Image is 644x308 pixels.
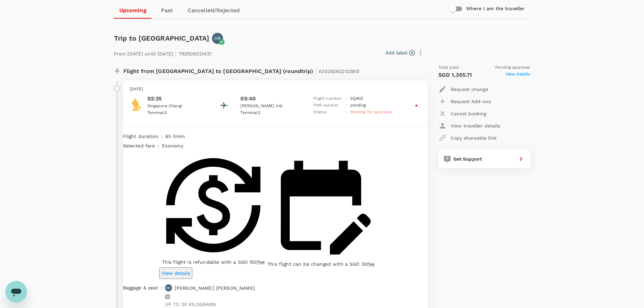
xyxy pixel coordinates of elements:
[451,110,486,117] p: Cancel booking
[130,86,421,93] p: [DATE]
[5,281,27,303] iframe: Button to launch messaging window
[350,102,366,109] p: pending
[451,98,491,105] p: Request Add-ons
[438,120,500,132] button: View traveller details
[123,64,360,76] p: Flight from [GEOGRAPHIC_DATA] to [GEOGRAPHIC_DATA] (roundtrip)
[466,5,525,13] h6: Where I am the traveller
[152,2,182,19] a: Past
[114,2,152,19] a: Upcoming
[182,2,245,19] a: Cancelled/Rejected
[130,98,143,111] img: Singapore Airlines
[451,86,488,93] p: Request change
[313,95,343,102] p: Flight number
[159,267,192,279] button: View details
[240,110,301,116] p: Terminal 3
[257,259,265,265] span: fee
[175,49,177,58] span: |
[214,35,221,42] p: HK
[438,64,459,71] span: Total paid
[175,285,255,291] p: [PERSON_NAME] [PERSON_NAME]
[451,122,500,129] p: View traveller details
[165,294,170,299] img: baggage-icon
[346,95,347,102] p: :
[162,259,265,265] p: This flight is refundable with a SGD 150
[350,110,392,114] span: Pending for approval
[438,108,486,120] button: Cancel booking
[313,102,343,109] p: PNR number
[147,95,208,103] p: 02:35
[123,285,158,290] span: Baggage & seat
[495,64,530,71] span: Pending approval
[438,95,491,108] button: Request Add-ons
[385,49,415,56] button: Add label
[313,109,343,116] p: Status
[453,156,482,162] span: Get Support
[240,95,256,103] p: 05:40
[165,301,255,308] p: UP TO 30 KILOGRAMS
[438,132,497,144] button: Copy shareable link
[438,71,472,79] p: SGD 1,305.71
[505,71,530,79] span: View details
[162,142,183,149] p: economy
[147,110,208,116] p: Terminal 3
[123,143,155,148] span: Selected fare
[166,286,171,290] p: HK
[155,140,159,282] div: :
[159,130,163,140] div: :
[114,47,212,59] p: From [DATE] until [DATE] TR2509221437
[438,83,488,95] button: Request change
[165,133,428,140] p: 6h 5min
[123,134,159,139] span: Flight duration
[451,135,497,141] p: Copy shareable link
[350,95,363,102] p: SQ 402
[162,270,190,277] p: View details
[346,102,347,109] p: :
[367,261,375,267] span: fee
[267,261,375,267] p: This flight can be changed with a SGD 30
[318,69,359,74] span: A20250922123813
[315,66,317,76] span: |
[114,33,210,44] h6: Trip to [GEOGRAPHIC_DATA]
[346,109,347,116] p: :
[147,103,208,110] p: Singapore Changi
[240,103,301,110] p: [PERSON_NAME] Intl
